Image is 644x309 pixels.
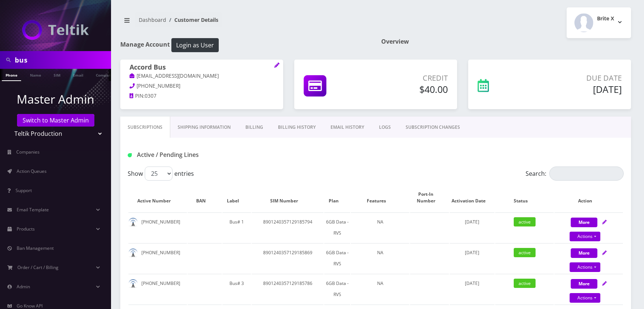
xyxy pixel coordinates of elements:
[465,219,479,225] span: [DATE]
[372,117,398,138] a: LOGS
[17,283,30,290] span: Admin
[351,243,409,273] td: NA
[166,16,218,24] li: Customer Details
[128,279,138,288] img: default.png
[597,16,614,22] h2: Brite X
[120,12,370,33] nav: breadcrumb
[351,274,409,304] td: NA
[170,40,219,48] a: Login as User
[571,218,597,227] button: More
[17,114,94,127] a: Switch to Master Admin
[130,63,274,72] h1: Accord Bus
[526,167,624,181] label: Search:
[17,168,47,174] span: Action Queues
[529,73,622,84] p: Due Date
[26,69,45,80] a: Name
[238,117,271,138] a: Billing
[128,218,138,227] img: default.png
[351,184,409,212] th: Features: activate to sort column ascending
[16,187,32,194] span: Support
[171,38,219,52] button: Login as User
[145,167,172,181] select: Showentries
[222,212,251,242] td: Bus# 1
[549,167,624,181] input: Search:
[351,212,409,242] td: NA
[271,117,323,138] a: Billing History
[50,69,64,80] a: SIM
[252,184,323,212] th: SIM Number: activate to sort column ascending
[529,84,622,95] h5: [DATE]
[92,69,117,80] a: Company
[15,53,109,67] input: Search in Company
[17,264,58,271] span: Order / Cart / Billing
[17,303,43,309] span: Go Know API
[252,274,323,304] td: 8901240357129185786
[324,274,350,304] td: 6GB Data - RVS
[567,7,631,38] button: Brite X
[368,73,448,84] p: Credit
[128,274,187,304] td: [PHONE_NUMBER]
[324,184,350,212] th: Plan: activate to sort column ascending
[222,184,251,212] th: Label: activate to sort column ascending
[128,212,187,242] td: [PHONE_NUMBER]
[465,280,479,286] span: [DATE]
[570,293,600,303] a: Actions
[130,93,145,100] a: PIN:
[324,212,350,242] td: 6GB Data - RVS
[571,279,597,289] button: More
[570,232,600,241] a: Actions
[139,16,166,23] a: Dashboard
[128,167,194,181] label: Show entries
[128,184,187,212] th: Active Number: activate to sort column ascending
[120,117,170,138] a: Subscriptions
[222,274,251,304] td: Bus# 3
[465,249,479,256] span: [DATE]
[554,184,623,212] th: Action: activate to sort column ascending
[17,245,54,251] span: Ban Management
[22,20,89,40] img: Teltik Production
[137,83,180,89] span: [PHONE_NUMBER]
[2,69,21,81] a: Phone
[324,243,350,273] td: 6GB Data - RVS
[252,212,323,242] td: 8901240357129185794
[188,184,222,212] th: BAN: activate to sort column ascending
[398,117,467,138] a: SUBSCRIPTION CHANGES
[120,38,370,52] h1: Manage Account
[571,248,597,258] button: More
[368,84,448,95] h5: $40.00
[170,117,238,138] a: Shipping Information
[17,206,49,213] span: Email Template
[495,184,554,212] th: Status: activate to sort column ascending
[514,248,536,257] span: active
[128,248,138,258] img: default.png
[128,153,132,157] img: Active / Pending Lines
[323,117,372,138] a: EMAIL HISTORY
[145,93,157,99] span: 0307
[570,262,600,272] a: Actions
[16,149,40,155] span: Companies
[410,184,449,212] th: Port-In Number: activate to sort column ascending
[17,226,35,232] span: Products
[128,151,286,158] h1: Active / Pending Lines
[514,279,536,288] span: active
[450,184,494,212] th: Activation Date: activate to sort column ascending
[128,243,187,273] td: [PHONE_NUMBER]
[130,73,219,80] a: [EMAIL_ADDRESS][DOMAIN_NAME]
[69,69,87,80] a: Email
[514,217,536,226] span: active
[381,38,631,45] h1: Overview
[252,243,323,273] td: 8901240357129185869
